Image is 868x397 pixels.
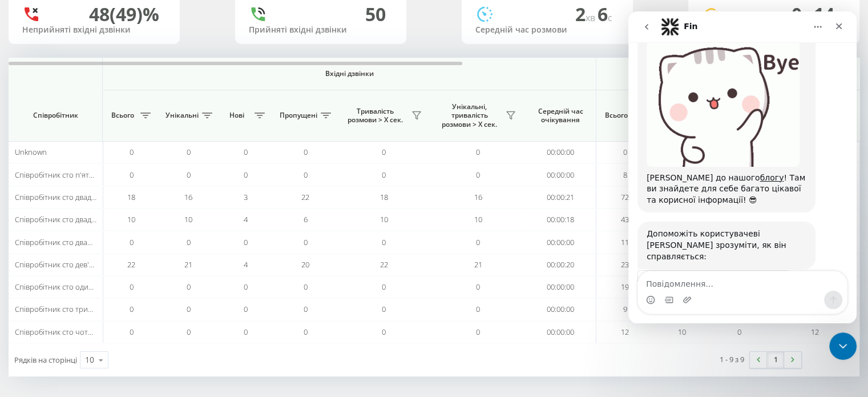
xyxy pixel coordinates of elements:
span: 4 [244,259,248,270]
span: 0 [382,237,386,247]
span: 0 [187,147,191,157]
span: Співробітник сто дев'ятнадцять [15,259,125,270]
span: 6 [597,2,612,26]
span: 0 [187,237,191,247]
span: 18 [127,192,135,202]
span: 72 [621,192,629,202]
span: 0 [382,147,386,157]
span: 10 [184,214,192,224]
span: 22 [301,192,309,202]
span: Співробітник сто чотирнадцять [15,327,126,337]
span: Унікальні, тривалість розмови > Х сек. [437,102,502,129]
div: 48 (49)% [89,3,159,25]
td: 00:00:00 [525,298,596,320]
span: 21 [184,259,192,270]
div: Допоможіть користувачеві [PERSON_NAME] зрозуміти, як він справляється: [18,217,178,251]
span: 0 [187,282,191,292]
span: 14 [814,2,839,26]
span: Вхідні дзвінки [132,69,566,78]
span: Всього [602,111,631,120]
span: 10 [127,214,135,224]
button: Завантажити вкладений файл [54,284,63,293]
span: 0 [244,282,248,292]
textarea: Повідомлення... [10,260,219,279]
span: 0 [382,327,386,337]
span: Співробітник сто дванадцять [15,237,116,247]
span: 16 [184,192,192,202]
span: Рядків на сторінці [14,355,77,365]
div: Fin каже… [9,210,219,259]
span: 21 [474,259,482,270]
span: 0 [304,327,308,337]
span: Середній час очікування [534,107,587,125]
span: 0 [244,147,248,157]
span: Унікальні [165,111,199,120]
span: 18 [380,192,388,202]
div: Середній час розмови [475,25,619,35]
span: 0 [476,147,480,157]
span: 10 [474,214,482,224]
span: c [608,11,612,24]
span: 0 [244,237,248,247]
span: 0 [476,327,480,337]
span: Співробітник сто тринадцять [15,304,116,314]
iframe: Intercom live chat [628,11,857,323]
span: Всього [108,111,137,120]
span: 0 [130,147,134,157]
span: Співробітник сто двадцять чотири [15,214,135,224]
span: 12 [621,327,629,337]
span: 0 [187,327,191,337]
span: 9 [623,304,627,314]
span: 10 [678,327,686,337]
td: 00:00:20 [525,254,596,276]
td: 00:00:21 [525,186,596,208]
div: [PERSON_NAME] до нашого ! Там ви знайдете для себе багато цікавої та корисної інформації! 😎 [18,161,178,195]
div: 50 [365,3,386,25]
span: Співробітник сто п'ятнадцять [15,170,118,180]
span: Співробітник сто одинадцять [15,282,117,292]
span: Тривалість розмови > Х сек. [342,107,408,125]
span: 19 [621,282,629,292]
td: 00:00:00 [525,163,596,186]
span: 16 [474,192,482,202]
span: 0 [130,327,134,337]
span: 0 [304,147,308,157]
span: 8 [623,170,627,180]
span: 0 [476,282,480,292]
span: 12 [811,327,819,337]
span: 0 [382,170,386,180]
span: Співробітник [18,111,92,120]
span: 0 [187,170,191,180]
span: хв [586,11,597,24]
a: 1 [767,352,784,368]
button: Надіслати повідомлення… [196,279,214,298]
span: 0 [244,170,248,180]
span: 0 [737,327,741,337]
span: Unknown [15,147,47,157]
span: 0 [623,147,627,157]
td: 00:00:00 [525,276,596,298]
span: 10 [380,214,388,224]
span: 0 [130,304,134,314]
td: 00:00:00 [525,141,596,163]
div: Неприйняті вхідні дзвінки [22,25,166,35]
span: 23 [621,259,629,270]
span: Нові [223,111,251,120]
button: вибір GIF-файлів [36,284,45,293]
span: 0 [130,170,134,180]
span: 6 [304,214,308,224]
span: 0 [382,304,386,314]
span: 0 [304,282,308,292]
span: 20 [301,259,309,270]
span: 0 [382,282,386,292]
span: 0 [476,237,480,247]
span: 0 [130,282,134,292]
span: 4 [244,214,248,224]
td: 00:00:00 [525,231,596,253]
span: 22 [380,259,388,270]
div: 10 [85,354,94,366]
span: 0 [130,237,134,247]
